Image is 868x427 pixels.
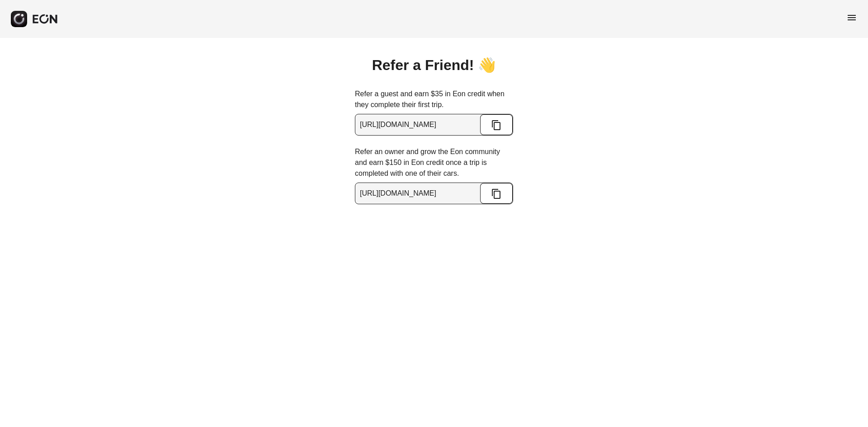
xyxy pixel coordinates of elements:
span: content_copy [491,188,502,199]
div: [URL][DOMAIN_NAME] [355,188,436,199]
span: menu [846,12,857,23]
h1: Refer a Friend! 👋 [372,60,496,70]
div: [URL][DOMAIN_NAME] [355,119,436,130]
p: Refer a guest and earn $35 in Eon credit when they complete their first trip. [355,89,513,110]
span: content_copy [491,120,502,131]
p: Refer an owner and grow the Eon community and earn $150 in Eon credit once a trip is completed wi... [355,146,513,179]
